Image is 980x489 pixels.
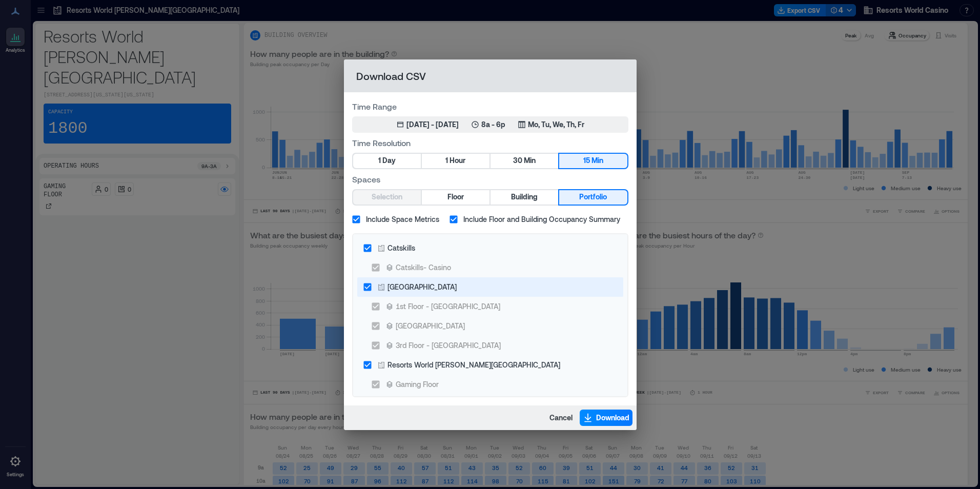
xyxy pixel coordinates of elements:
[463,214,620,225] span: Include Floor and Building Occupancy Summary
[353,154,421,168] button: 1 Day
[406,119,459,130] div: [DATE] - [DATE]
[513,154,522,167] span: 30
[445,154,448,167] span: 1
[596,413,629,423] span: Download
[396,340,501,351] div: 3rd Floor - [GEOGRAPHIC_DATA]
[352,116,628,133] button: [DATE] - [DATE]8a - 6pMo, Tu, We, Th, Fr
[366,214,439,225] span: Include Space Metrics
[559,154,627,168] button: 15 Min
[481,119,505,130] p: 8a - 6p
[528,119,584,130] p: Mo, Tu, We, Th, Fr
[559,190,627,205] button: Portfolio
[546,410,576,426] button: Cancel
[491,190,558,205] button: Building
[352,137,628,149] label: Time Resolution
[583,154,590,167] span: 15
[382,154,396,167] span: Day
[396,379,439,390] div: Gaming Floor
[524,154,536,167] span: Min
[580,410,632,426] button: Download
[422,190,489,205] button: Floor
[387,281,457,292] div: [GEOGRAPHIC_DATA]
[344,59,637,92] h2: Download CSV
[549,413,573,423] span: Cancel
[422,154,489,168] button: 1 Hour
[387,359,560,370] div: Resorts World [PERSON_NAME][GEOGRAPHIC_DATA]
[591,154,603,167] span: Min
[396,320,465,331] div: [GEOGRAPHIC_DATA]
[450,154,465,167] span: Hour
[511,191,538,203] span: Building
[352,173,628,185] label: Spaces
[447,191,464,203] span: Floor
[378,154,381,167] span: 1
[396,301,500,312] div: 1st Floor - [GEOGRAPHIC_DATA]
[491,154,558,168] button: 30 Min
[396,262,451,273] div: Catskills- Casino
[352,100,628,112] label: Time Range
[387,242,415,253] div: Catskills
[579,191,607,203] span: Portfolio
